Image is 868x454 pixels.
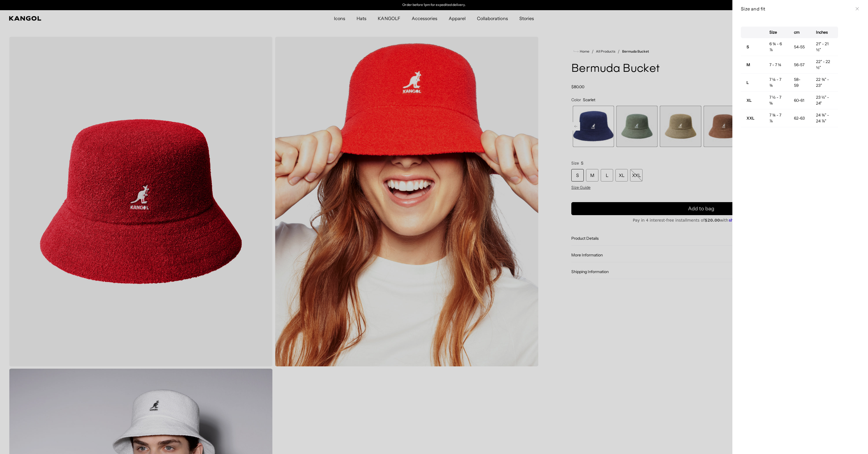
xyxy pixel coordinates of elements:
td: 62-63 [788,109,811,127]
strong: S [747,44,749,49]
td: 22" - 22 ½" [810,56,838,74]
strong: XXL [747,116,754,121]
th: Size [764,27,788,38]
td: 6 ¾ - 6 ⅞ [764,38,788,56]
td: 60-61 [788,92,811,109]
td: 24 ⅜" - 24 ⅞" [810,109,838,127]
strong: M [747,62,750,67]
td: 7 ¼ - 7 ⅜ [764,74,788,92]
td: 7 - 7 ⅛ [764,56,788,74]
td: 22 ¾" - 23" [810,74,838,92]
th: cm [788,27,811,38]
td: 54-55 [788,38,811,56]
td: 58-59 [788,74,811,92]
strong: XL [747,98,752,103]
td: 7 ¾ - 7 ⅞ [764,109,788,127]
strong: L [747,80,749,85]
th: Inches [810,27,838,38]
h3: Size and fit [741,6,853,12]
td: 23 ½" - 24" [810,92,838,109]
td: 7 ½ - 7 ⅝ [764,92,788,109]
td: 56-57 [788,56,811,74]
td: 21" - 21 ½" [810,38,838,56]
